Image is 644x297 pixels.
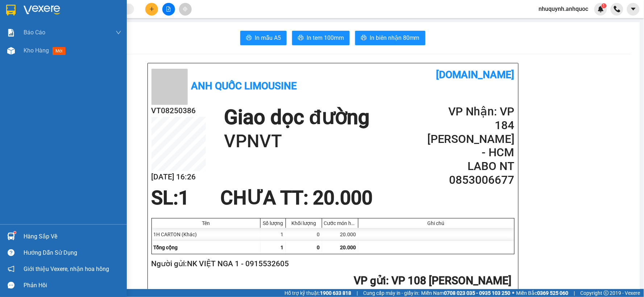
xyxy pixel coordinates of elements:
[604,290,609,296] span: copyright
[324,220,356,226] div: Cước món hàng
[24,280,121,291] div: Phản hồi
[630,6,637,12] span: caret-down
[152,228,261,241] div: 1H CARTON (Khác)
[151,258,512,270] h2: Người gửi: NK VIỆT NGA 1 - 0915532605
[516,289,569,297] span: Miền Bắc
[246,35,252,42] span: printer
[24,28,45,37] span: Báo cáo
[427,160,514,173] h2: LABO NT
[69,7,87,14] span: Nhận:
[7,47,15,55] img: warehouse-icon
[24,47,49,54] span: Kho hàng
[240,31,287,45] button: printerIn mẫu A5
[320,290,351,296] strong: 1900 633 818
[360,220,512,226] div: Ghi chú
[69,41,128,51] div: 0853006677
[370,33,420,42] span: In biên nhận 80mm
[145,3,158,16] button: plus
[149,7,154,12] span: plus
[224,105,370,130] h1: Giao dọc đường
[166,7,171,12] span: file-add
[340,245,356,250] span: 20.000
[355,31,425,45] button: printerIn biên nhận 80mm
[603,3,605,8] span: 1
[69,6,128,32] div: VP 184 [PERSON_NAME] - HCM
[7,233,15,240] img: warehouse-icon
[537,290,569,296] strong: 0369 525 060
[284,289,351,297] span: Hỗ trợ kỹ thuật:
[361,35,367,42] span: printer
[24,264,109,273] span: Giới thiệu Vexere, nhận hoa hồng
[6,6,64,24] div: VP 108 [PERSON_NAME]
[292,31,350,45] button: printerIn tem 100mm
[191,80,297,92] b: Anh Quốc Limousine
[627,3,640,16] button: caret-down
[354,274,386,287] span: VP gửi
[80,51,115,64] span: VPNVT
[298,35,304,42] span: printer
[363,289,420,297] span: Cung cấp máy in - giấy in:
[421,289,511,297] span: Miền Nam
[6,24,64,32] div: NK VIỆT NGA 1
[614,6,620,12] img: phone-icon
[179,187,190,209] span: 1
[224,130,370,153] h1: VPNVT
[436,69,515,81] b: [DOMAIN_NAME]
[151,273,512,288] h2: : VP 108 [PERSON_NAME]
[255,33,281,42] span: In mẫu A5
[574,289,575,297] span: |
[179,3,192,16] button: aim
[8,266,14,272] span: notification
[286,228,322,241] div: 0
[598,6,604,12] img: icon-new-feature
[8,249,14,256] span: question-circle
[151,187,179,209] span: SL:
[322,228,358,241] div: 20.000
[6,32,64,42] div: 0915532605
[262,220,284,226] div: Số lượng
[444,290,511,296] strong: 0708 023 035 - 0935 103 250
[6,7,17,14] span: Gửi:
[53,47,66,55] span: mới
[151,171,206,183] h2: [DATE] 16:26
[281,245,284,250] span: 1
[317,245,320,250] span: 0
[216,187,377,209] div: CHƯA TT : 20.000
[154,245,178,250] span: Tổng cộng
[151,105,206,117] h2: VT08250386
[288,220,320,226] div: Khối lượng
[14,232,16,234] sup: 1
[69,32,128,41] div: LABO NT
[427,105,514,160] h2: VP Nhận: VP 184 [PERSON_NAME] - HCM
[154,220,258,226] div: Tên
[7,29,15,37] img: solution-icon
[116,30,121,35] span: down
[307,33,344,42] span: In tem 100mm
[183,7,188,12] span: aim
[162,3,175,16] button: file-add
[8,282,14,289] span: message
[427,173,514,187] h2: 0853006677
[261,228,286,241] div: 1
[24,247,121,258] div: Hướng dẫn sử dụng
[602,3,607,8] sup: 1
[6,5,16,16] img: logo-vxr
[512,292,515,294] span: ⚪️
[357,289,358,297] span: |
[24,231,121,242] div: Hàng sắp về
[533,4,594,13] span: nhuquynh.anhquoc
